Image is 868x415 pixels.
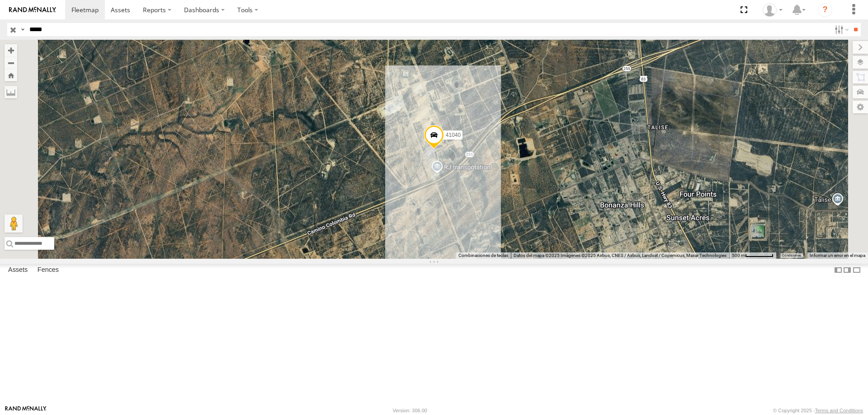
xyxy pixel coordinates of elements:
[782,254,801,257] a: Condiciones (se abre en una nueva pestaña)
[831,23,850,36] label: Search Filter Options
[5,56,17,69] button: Zoom out
[853,101,868,113] label: Map Settings
[19,23,26,36] label: Search Query
[5,44,17,56] button: Zoom in
[818,3,832,17] i: ?
[773,408,863,413] div: © Copyright 2025 -
[5,406,47,415] a: Visit our Website
[5,214,23,233] button: Arrastra el hombrecito naranja al mapa para abrir Street View
[33,264,63,276] label: Fences
[815,408,863,413] a: Terms and Conditions
[759,3,786,17] div: Juan Lopez
[834,264,843,277] label: Dock Summary Table to the Left
[514,253,726,258] span: Datos del mapa ©2025 Imágenes ©2025 Airbus, CNES / Airbus, Landsat / Copernicus, Maxar Technologies
[393,408,427,413] div: Version: 306.00
[732,253,745,258] span: 500 m
[446,131,461,138] span: 41040
[810,253,865,258] a: Informar un error en el mapa
[843,264,852,277] label: Dock Summary Table to the Right
[4,264,32,276] label: Assets
[9,7,56,13] img: rand-logo.svg
[458,252,508,259] button: Combinaciones de teclas
[5,69,17,81] button: Zoom Home
[852,264,861,277] label: Hide Summary Table
[729,252,776,259] button: Escala del mapa: 500 m por 59 píxeles
[5,86,17,98] label: Measure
